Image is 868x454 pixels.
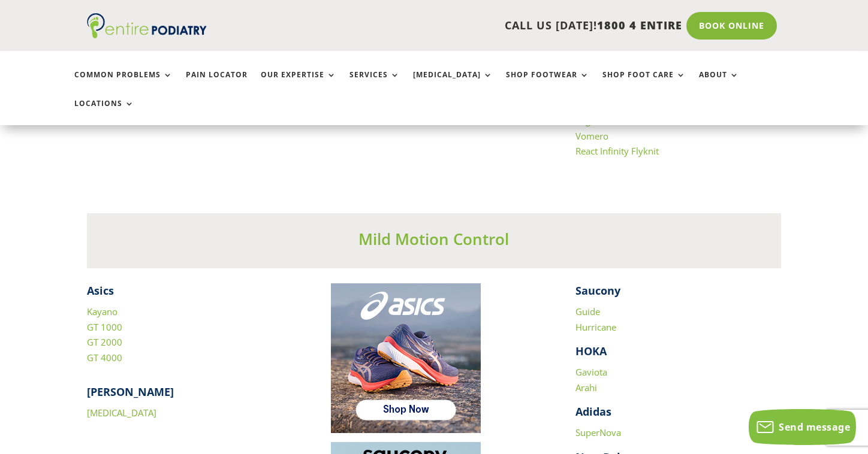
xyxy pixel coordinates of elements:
a: Our Expertise [261,71,336,96]
strong: [PERSON_NAME] [87,385,174,399]
a: GT 2000 [87,336,122,348]
a: [MEDICAL_DATA] [87,407,156,419]
a: Book Online [686,12,777,40]
a: Gaviota [575,366,607,378]
a: Shop Footwear [506,71,589,96]
a: Common Problems [74,71,173,96]
a: Pain Locator [186,71,248,96]
a: Shop Foot Care [602,71,686,96]
button: Send message [749,409,856,445]
strong: Adidas [575,404,611,419]
a: [MEDICAL_DATA] [413,71,493,96]
strong: Saucony [575,283,620,298]
p: CALL US [DATE]! [246,18,682,34]
a: Locations [74,99,134,125]
a: GT 4000 [87,352,122,364]
a: Hurricane [575,321,616,333]
a: About [699,71,739,96]
a: GT 1000 [87,321,122,333]
strong: HOKA [575,344,607,358]
a: React Infinity Flyknit [575,145,659,157]
strong: Asics [87,283,114,298]
img: logo (1) [87,13,207,38]
a: Arahi [575,382,597,394]
a: Guide [575,305,600,317]
span: Send message [779,420,850,434]
a: Kayano [87,305,117,317]
span: 1800 4 ENTIRE [597,18,682,32]
a: Entire Podiatry [87,29,207,41]
h3: Mild Motion Control [87,228,781,256]
a: Services [349,71,400,96]
a: Vomero [575,130,608,142]
a: SuperNova [575,426,621,438]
